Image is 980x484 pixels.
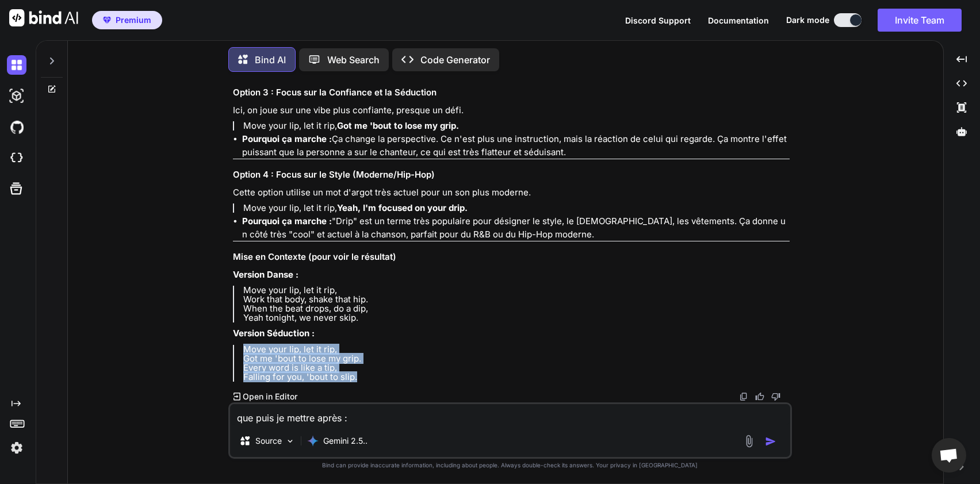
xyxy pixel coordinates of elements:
[771,392,780,401] img: dislike
[92,11,162,29] button: premiumPremium
[243,121,790,130] p: Move your lip, let it rip,
[625,14,691,26] button: Discord Support
[337,120,459,131] strong: Got me 'bout to lose my grip.
[242,215,790,241] li: "Drip" est un terme très populaire pour désigner le style, le [DEMOGRAPHIC_DATA], les vêtements. ...
[337,202,468,213] strong: Yeah, I'm focused on your drip.
[742,435,756,448] img: attachment
[708,14,769,26] button: Documentation
[878,9,962,32] button: Invite Team
[786,14,829,26] span: Dark mode
[243,203,790,213] p: Move your lip, let it rip,
[323,435,367,447] p: Gemini 2.5..
[755,392,764,401] img: like
[228,461,792,470] p: Bind can provide inaccurate information, including about people. Always double-check its answers....
[233,104,790,117] p: Ici, on joue sur une vibe plus confiante, presque un défi.
[233,86,790,99] h3: Option 3 : Focus sur la Confiance et la Séduction
[103,17,111,24] img: premium
[7,148,26,168] img: cloudideIcon
[243,391,297,402] p: Open in Editor
[255,53,286,67] p: Bind AI
[242,133,332,144] strong: Pourquoi ça marche :
[708,16,769,25] span: Documentation
[420,53,490,67] p: Code Generator
[233,186,790,199] p: Cette option utilise un mot d'argot très actuel pour un son plus moderne.
[7,86,26,106] img: darkAi-studio
[625,16,691,25] span: Discord Support
[765,436,776,447] img: icon
[233,251,790,264] h3: Mise en Contexte (pour voir le résultat)
[243,286,790,322] p: Move your lip, let it rip, Work that body, shake that hip. When the beat drops, do a dip, Yeah to...
[285,436,295,446] img: Pick Models
[739,392,748,401] img: copy
[243,345,790,382] p: Move your lip, let it rip, Got me 'bout to lose my grip. Every word is like a tip, Falling for yo...
[116,14,151,26] span: Premium
[7,438,26,458] img: settings
[255,435,282,447] p: Source
[327,53,380,67] p: Web Search
[233,168,790,182] h3: Option 4 : Focus sur le Style (Moderne/Hip-Hop)
[7,55,26,75] img: darkChat
[233,328,315,339] strong: Version Séduction :
[242,133,790,159] li: Ça change la perspective. Ce n'est plus une instruction, mais la réaction de celui qui regarde. Ç...
[7,117,26,137] img: githubDark
[9,9,78,26] img: Bind AI
[233,269,298,280] strong: Version Danse :
[932,438,966,473] div: Ouvrir le chat
[242,216,332,226] strong: Pourquoi ça marche :
[307,435,319,447] img: Gemini 2.5 Pro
